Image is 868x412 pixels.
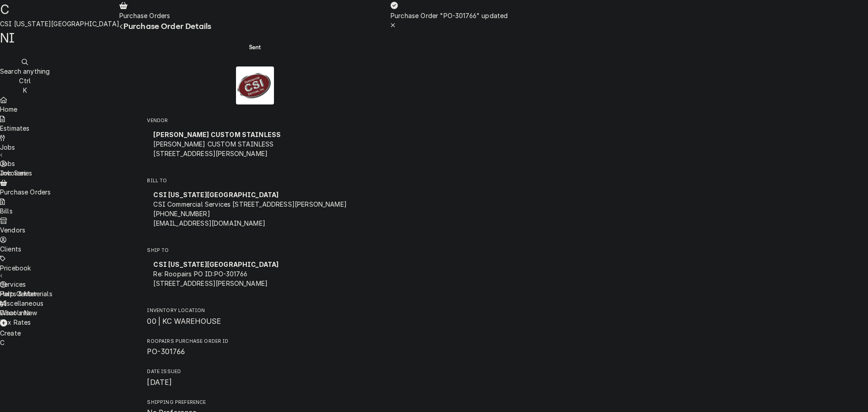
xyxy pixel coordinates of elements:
[391,11,508,20] div: Purchase Order "PO-301766" updated
[147,307,363,327] div: Inventory Location
[147,338,363,357] div: Roopairs Purchase Order ID
[147,378,172,387] span: [DATE]
[147,377,363,388] span: Date Issued
[147,126,363,166] div: Vendor
[153,140,274,157] span: [PERSON_NAME] CUSTOM STAINLESS [STREET_ADDRESS][PERSON_NAME]
[147,307,363,314] span: Inventory Location
[153,191,278,199] strong: CSI [US_STATE][GEOGRAPHIC_DATA]
[147,347,184,356] span: PO-301766
[147,346,363,357] span: Roopairs Purchase Order ID
[153,200,346,208] span: CSI Commercial Services [STREET_ADDRESS][PERSON_NAME]
[153,279,268,287] span: [STREET_ADDRESS][PERSON_NAME]
[147,126,363,162] div: Vendor
[153,219,265,227] a: [EMAIL_ADDRESS][DOMAIN_NAME]
[147,247,363,254] span: Ship To
[147,177,363,185] span: Bill To
[147,177,363,236] div: Purchase Order Bill To
[147,186,363,236] div: Bill To
[147,368,363,375] span: Date Issued
[19,77,31,85] span: Ctrl
[147,368,363,388] div: Date Issued
[153,210,210,218] a: [PHONE_NUMBER]
[249,44,261,50] span: Sent
[123,22,212,31] span: Purchase Order Details
[147,316,363,327] span: Inventory Location
[147,338,363,345] span: Roopairs Purchase Order ID
[147,317,221,326] span: 00 | KC WAREHOUSE
[147,256,363,296] div: Ship To
[153,260,278,268] strong: CSI [US_STATE][GEOGRAPHIC_DATA]
[119,12,170,19] span: Purchase Orders
[133,39,377,55] div: Status
[147,399,363,406] span: Shipping Preference
[147,186,363,232] div: Bill To
[147,256,363,292] div: Ship To
[153,270,247,278] span: Re: Roopairs PO ID: PO-301766
[119,22,123,31] button: Navigate back
[147,247,363,296] div: Purchase Order Ship To
[153,131,281,138] strong: [PERSON_NAME] CUSTOM STAINLESS
[23,86,27,94] span: K
[147,117,363,124] span: Vendor
[147,117,363,166] div: Purchase Order Vendor
[236,66,274,104] img: Logo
